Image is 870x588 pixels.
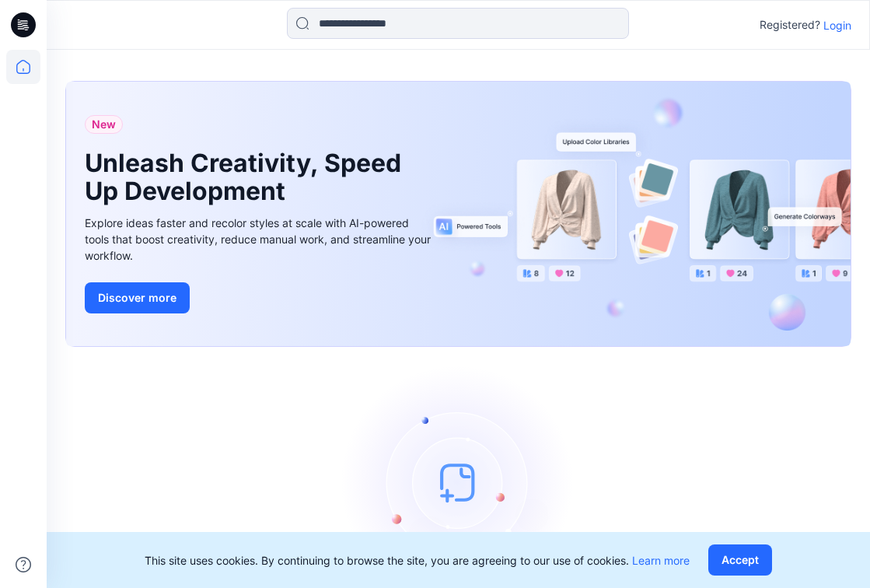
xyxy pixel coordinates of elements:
p: This site uses cookies. By continuing to browse the site, you are agreeing to our use of cookies. [145,552,690,569]
button: Accept [708,544,772,576]
h1: Unleash Creativity, Speed Up Development [85,149,411,205]
button: Discover more [85,282,190,313]
span: New [92,115,116,134]
div: Explore ideas faster and recolor styles at scale with AI-powered tools that boost creativity, red... [85,215,435,264]
a: Learn more [632,554,690,567]
a: Discover more [85,282,435,313]
p: Login [823,17,851,33]
p: Registered? [760,16,820,34]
